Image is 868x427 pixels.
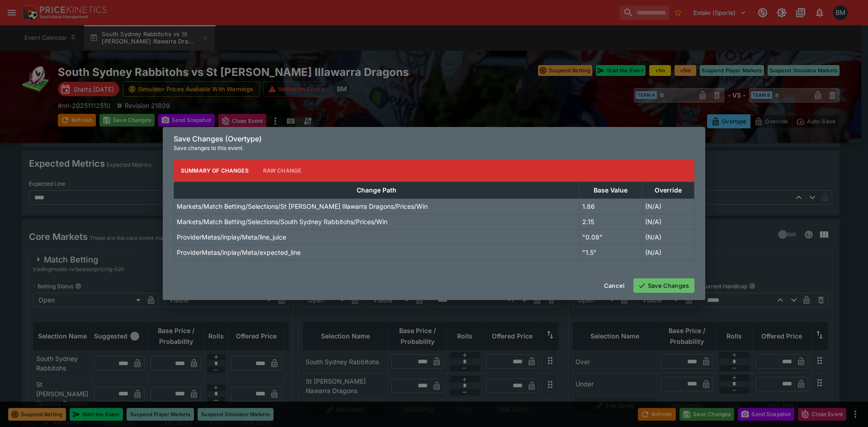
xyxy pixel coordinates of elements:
[642,229,694,244] td: (N/A)
[579,182,642,198] th: Base Value
[174,182,580,198] th: Change Path
[579,244,642,260] td: "1.5"
[177,248,301,257] p: ProviderMetas/inplay/Meta/expected_line
[256,160,309,182] button: Raw Change
[177,217,387,226] p: Markets/Match Betting/Selections/South Sydney Rabbitohs/Prices/Win
[579,198,642,214] td: 1.86
[177,232,286,242] p: ProviderMetas/inplay/Meta/line_juice
[599,278,630,293] button: Cancel
[642,198,694,214] td: (N/A)
[642,214,694,229] td: (N/A)
[174,134,694,144] h6: Save Changes (Overtype)
[642,182,694,198] th: Override
[642,244,694,260] td: (N/A)
[579,229,642,244] td: "0.08"
[633,278,694,293] button: Save Changes
[177,202,428,211] p: Markets/Match Betting/Selections/St [PERSON_NAME] Illawarra Dragons/Prices/Win
[174,160,256,182] button: Summary of Changes
[174,144,694,153] p: Save changes to this event.
[579,214,642,229] td: 2.15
